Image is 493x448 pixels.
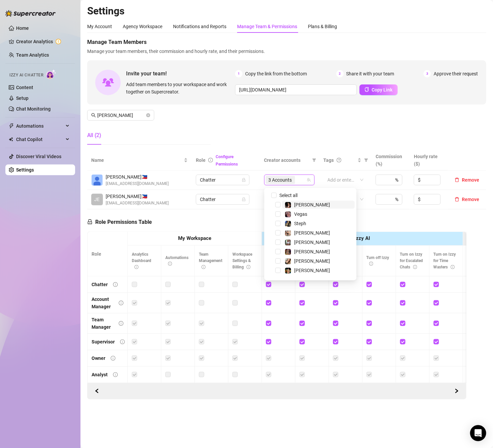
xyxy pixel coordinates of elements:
div: Agency Workspace [123,23,162,30]
button: close-circle [146,113,150,117]
span: Team Management [199,252,222,269]
span: Select tree node [275,211,281,217]
span: filter [312,158,316,162]
div: Plans & Billing [308,23,337,30]
span: Manage your team members, their commission and hourly rate, and their permissions. [87,48,486,55]
img: Jill [285,249,291,255]
span: Approve their request [434,70,478,77]
a: Home [16,25,29,31]
span: [PERSON_NAME] 🇵🇭 [106,193,169,200]
span: Add team members to your workspace and work together on Supercreator. [126,81,232,95]
span: delete [455,197,459,202]
span: Name [91,156,182,164]
img: Jill [285,268,291,274]
span: [PERSON_NAME] [294,258,330,264]
div: Chatter [92,281,108,288]
span: Chat Copilot [16,134,64,145]
img: Dana [285,230,291,236]
span: info-circle [208,158,213,163]
span: Select tree node [275,249,281,254]
span: info-circle [168,262,172,266]
div: Manage Team & Permissions [237,23,297,30]
span: JE [95,196,100,203]
span: [PERSON_NAME] [294,268,330,273]
span: team [307,178,311,182]
span: 3 Accounts [269,176,292,184]
span: [PERSON_NAME] [294,202,330,207]
a: Creator Analytics exclamation-circle [16,36,70,47]
th: Role [88,232,128,276]
span: lock [87,219,93,225]
span: info-circle [451,265,455,269]
span: Chatter [200,194,245,204]
span: Automations [16,121,64,131]
span: search [91,113,96,118]
span: 2 [336,70,344,77]
div: All (2) [87,131,101,139]
img: logo-BBDzfeDw.svg [5,10,56,17]
span: Copy Link [372,87,393,92]
span: Select all [277,192,300,199]
span: right [454,389,459,393]
span: Steph [294,221,306,226]
span: [PERSON_NAME] [294,230,330,236]
div: Team Manager [92,316,113,331]
th: Hourly rate ($) [410,150,448,171]
th: Name [87,150,192,171]
div: Analyst [92,371,108,378]
span: Analytics Dashboard [132,252,151,269]
img: Sara [285,240,291,246]
span: Automations [165,255,188,266]
span: info-circle [113,282,118,287]
span: Remove [462,197,480,202]
span: Select tree node [275,268,281,273]
button: Scroll Forward [92,386,102,396]
span: Select tree node [275,240,281,245]
a: Content [16,85,33,90]
span: Turn off Izzy [367,255,389,266]
th: Commission (%) [372,150,410,171]
span: info-circle [246,265,251,269]
img: Chat Copilot [9,137,13,142]
span: [PERSON_NAME] [294,240,330,245]
a: Team Analytics [16,52,49,58]
span: left [95,389,99,393]
span: 1 [235,70,242,77]
button: Remove [452,176,482,184]
input: Search members [97,112,145,119]
span: filter [311,155,318,165]
span: Select tree node [275,221,281,226]
span: Select tree node [275,258,281,264]
span: Izzy AI Chatter [9,72,43,78]
span: info-circle [119,301,123,305]
img: Steph [285,221,291,227]
span: Share it with your team [346,70,394,77]
a: Settings [16,167,34,173]
span: 3 [424,70,431,77]
strong: Izzy AI [354,235,370,241]
span: [EMAIL_ADDRESS][DOMAIN_NAME] [106,181,169,187]
span: info-circle [111,356,115,361]
h5: Role Permissions Table [87,218,152,226]
div: Notifications and Reports [173,23,226,30]
span: Select tree node [275,230,281,236]
span: thunderbolt [9,123,14,129]
div: Account Manager [92,296,113,310]
span: Manage Team Members [87,38,486,46]
span: 3 Accounts [266,176,295,184]
span: [PERSON_NAME] [294,249,330,254]
span: Copy the link from the bottom [245,70,307,77]
div: My Account [87,23,112,30]
span: Select tree node [275,202,281,207]
a: Chat Monitoring [16,106,51,112]
span: copy [365,87,369,92]
span: question-circle [337,158,341,163]
span: info-circle [369,262,373,266]
span: info-circle [413,265,417,269]
span: info-circle [202,265,206,269]
span: Turn on Izzy for Escalated Chats [400,252,423,269]
div: Open Intercom Messenger [470,425,486,441]
span: info-circle [119,321,123,326]
span: Tags [324,156,334,164]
